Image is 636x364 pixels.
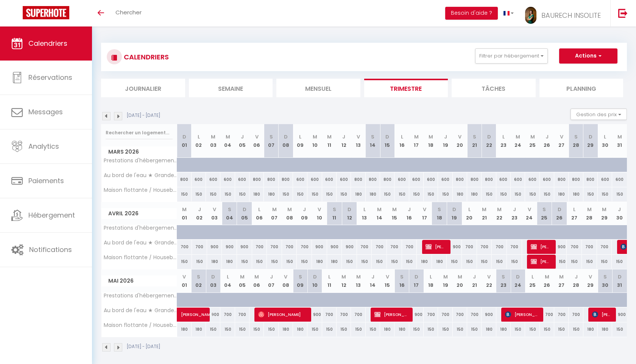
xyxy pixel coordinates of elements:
th: 21 [477,202,492,225]
li: Planning [539,79,624,97]
div: 150 [237,255,252,269]
div: 150 [612,187,627,201]
abbr: M [497,206,502,213]
span: [PERSON_NAME] [505,307,539,322]
th: 19 [447,202,462,225]
abbr: D [589,133,592,140]
th: 03 [206,269,220,292]
div: 150 [402,255,417,269]
th: 01 [177,202,192,225]
th: 30 [598,124,612,158]
div: 150 [372,255,387,269]
abbr: J [342,133,345,140]
div: 600 [322,173,337,187]
button: Actions [559,48,617,64]
abbr: V [318,206,321,213]
div: 700 [567,240,582,254]
div: 150 [279,187,293,201]
div: 150 [597,255,612,269]
div: 600 [293,173,307,187]
div: 150 [322,187,337,201]
div: 180 [467,187,482,201]
span: Prestations d'hébergement ★ Baurech Insolite [103,158,178,163]
th: 01 [177,269,192,292]
abbr: J [546,133,549,140]
abbr: V [357,133,360,140]
div: 600 [525,173,539,187]
span: [PERSON_NAME] [374,307,408,322]
li: Tâches [452,79,536,97]
div: 800 [453,173,467,187]
th: 13 [351,269,365,292]
abbr: S [228,206,231,213]
div: 900 [342,240,357,254]
div: 600 [394,173,409,187]
th: 10 [312,202,327,225]
th: 12 [337,269,351,292]
div: 150 [337,187,351,201]
div: 700 [297,240,312,254]
div: 150 [342,255,357,269]
th: 14 [366,269,380,292]
th: 19 [438,124,452,158]
input: Rechercher un logement... [106,126,173,140]
th: 07 [264,124,278,158]
div: 700 [387,240,402,254]
th: 15 [380,124,394,158]
div: 800 [279,173,293,187]
abbr: V [458,133,461,140]
div: 150 [583,187,598,201]
abbr: J [513,206,516,213]
abbr: V [423,206,426,213]
th: 16 [394,124,409,158]
div: 150 [192,255,207,269]
button: Gestion des prix [571,109,627,120]
div: 700 [462,240,477,254]
th: 04 [220,124,235,158]
th: 20 [453,124,467,158]
div: 150 [177,255,192,269]
th: 09 [293,269,307,292]
abbr: V [560,133,563,140]
div: 800 [569,173,583,187]
div: 800 [583,173,598,187]
span: Avril 2026 [101,208,177,219]
img: Super Booking [23,6,69,19]
abbr: L [299,133,301,140]
div: 180 [207,255,222,269]
abbr: M [392,206,397,213]
span: [PERSON_NAME] [426,240,445,254]
th: 04 [222,202,237,225]
th: 29 [597,202,612,225]
div: 700 [492,240,507,254]
div: 700 [597,240,612,254]
span: Mars 2026 [101,146,177,157]
span: Au bord de l'eau ★ Grande maison ★ Baurech Insolite [103,173,178,178]
abbr: M [377,206,382,213]
div: 700 [267,240,282,254]
abbr: S [473,133,476,140]
div: 180 [222,255,237,269]
abbr: D [558,206,561,213]
abbr: D [452,206,456,213]
th: 27 [567,202,582,225]
th: 11 [327,202,342,225]
div: 150 [409,187,424,201]
li: Mensuel [276,79,360,97]
th: 12 [342,202,357,225]
div: 600 [409,173,424,187]
div: 800 [177,173,192,187]
div: 180 [312,255,327,269]
abbr: M [516,133,520,140]
div: 600 [438,173,452,187]
abbr: J [444,133,447,140]
abbr: L [401,133,403,140]
th: 02 [192,124,206,158]
div: 150 [612,255,627,269]
div: 150 [307,187,322,201]
div: 600 [496,173,511,187]
abbr: M [287,206,292,213]
div: 900 [207,240,222,254]
abbr: L [468,206,471,213]
th: 18 [432,202,447,225]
